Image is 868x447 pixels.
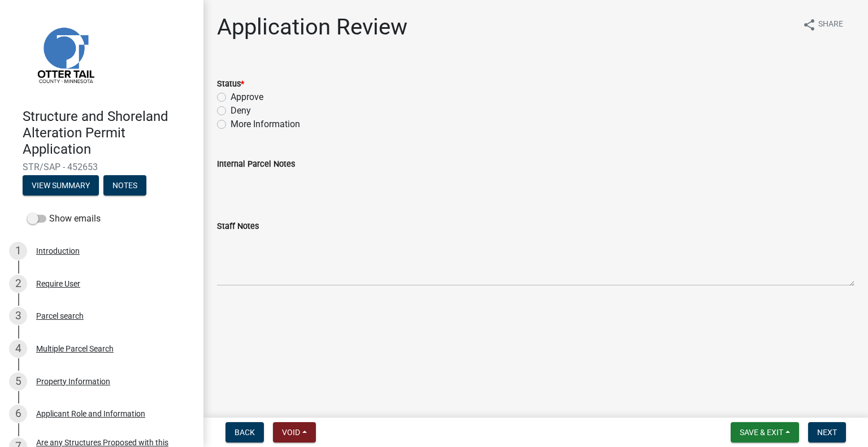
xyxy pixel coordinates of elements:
[740,428,783,437] span: Save & Exit
[817,428,837,437] span: Next
[23,162,181,172] span: STR/SAP - 452653
[36,312,84,320] div: Parcel search
[103,182,146,191] wm-modal-confirm: Notes
[217,80,244,88] label: Status
[802,18,816,32] i: share
[9,340,27,358] div: 4
[231,104,251,118] label: Deny
[36,410,145,418] div: Applicant Role and Information
[103,175,146,196] button: Notes
[9,307,27,325] div: 3
[273,422,316,442] button: Void
[36,377,110,385] div: Property Information
[217,160,295,168] label: Internal Parcel Notes
[808,422,846,442] button: Next
[36,247,80,255] div: Introduction
[225,422,264,442] button: Back
[9,242,27,260] div: 1
[23,175,99,196] button: View Summary
[9,275,27,293] div: 2
[23,182,99,191] wm-modal-confirm: Summary
[793,14,852,36] button: shareShare
[23,109,194,157] h4: Structure and Shoreland Alteration Permit Application
[9,405,27,423] div: 6
[282,428,300,437] span: Void
[27,212,101,225] label: Show emails
[731,422,799,442] button: Save & Exit
[217,223,259,231] label: Staff Notes
[9,372,27,390] div: 5
[231,118,300,131] label: More Information
[36,345,114,353] div: Multiple Parcel Search
[36,280,80,288] div: Require User
[23,12,107,97] img: Otter Tail County, Minnesota
[231,90,263,104] label: Approve
[217,14,407,41] h1: Application Review
[235,428,255,437] span: Back
[818,18,843,32] span: Share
